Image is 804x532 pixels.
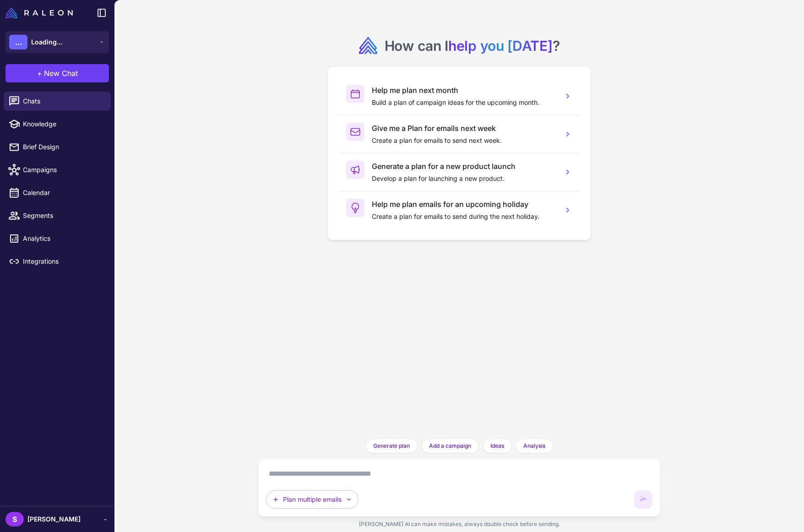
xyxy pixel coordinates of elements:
[23,233,103,244] span: Analytics
[23,256,103,266] span: Integrations
[23,188,103,198] span: Calendar
[372,85,556,96] h3: Help me plan next month
[44,68,78,79] span: New Chat
[4,114,111,134] a: Knowledge
[372,136,556,146] p: Create a plan for emails to send next week.
[365,439,418,453] button: Generate plan
[4,229,111,248] a: Analytics
[31,37,62,47] span: Loading...
[23,142,103,152] span: Brief Design
[372,123,556,134] h3: Give me a Plan for emails next week
[4,137,111,157] a: Brief Design
[4,206,111,225] a: Segments
[372,199,556,210] h3: Help me plan emails for an upcoming holiday
[373,442,410,450] span: Generate plan
[5,7,76,18] a: Raleon Logo
[421,439,479,453] button: Add a campaign
[483,439,512,453] button: Ideas
[258,516,660,532] div: [PERSON_NAME] AI can make mistakes, always double check before sending.
[23,96,103,106] span: Chats
[4,92,111,111] a: Chats
[27,514,81,524] span: [PERSON_NAME]
[372,161,556,172] h3: Generate a plan for a new product launch
[5,512,24,527] div: S
[9,35,27,49] div: ...
[372,98,556,108] p: Build a plan of campaign ideas for the upcoming month.
[23,119,103,129] span: Knowledge
[266,490,359,509] button: Plan multiple emails
[516,439,553,453] button: Analysis
[490,442,504,450] span: Ideas
[4,252,111,271] a: Integrations
[37,68,42,79] span: +
[372,212,556,222] p: Create a plan for emails to send during the next holiday.
[4,183,111,202] a: Calendar
[448,38,553,54] span: help you [DATE]
[5,31,109,53] button: ...Loading...
[23,211,103,221] span: Segments
[429,442,471,450] span: Add a campaign
[372,174,556,184] p: Develop a plan for launching a new product.
[5,64,109,82] button: +New Chat
[523,442,545,450] span: Analysis
[5,7,73,18] img: Raleon Logo
[385,37,560,55] h2: How can I ?
[4,160,111,179] a: Campaigns
[23,165,103,175] span: Campaigns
